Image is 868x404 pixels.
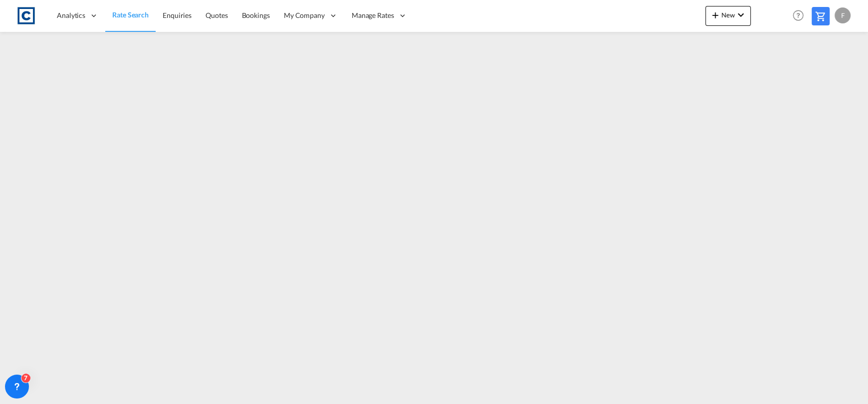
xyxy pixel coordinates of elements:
div: Help [790,7,812,25]
img: 1fdb9190129311efbfaf67cbb4249bed.jpeg [15,4,37,27]
span: Enquiries [163,11,192,19]
span: Analytics [57,10,85,20]
span: Help [790,7,807,24]
div: F [835,7,851,23]
span: New [709,11,747,19]
button: icon-plus 400-fgNewicon-chevron-down [705,6,751,26]
span: Quotes [206,11,227,19]
span: Rate Search [112,10,149,19]
md-icon: icon-plus 400-fg [709,9,721,21]
span: My Company [284,10,325,20]
span: Manage Rates [352,10,394,20]
md-icon: icon-chevron-down [735,9,747,21]
span: Bookings [242,11,270,19]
